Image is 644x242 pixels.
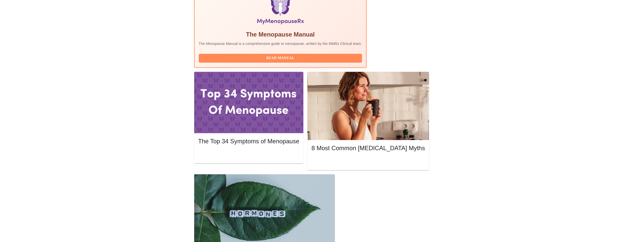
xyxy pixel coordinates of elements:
[317,158,420,165] span: Read More
[311,157,425,166] button: Read More
[198,152,301,156] a: Read More
[199,56,364,60] a: Read Manual
[199,54,362,63] button: Read Manual
[204,55,357,61] span: Read Manual
[198,150,299,159] button: Read More
[311,159,426,163] a: Read More
[203,151,294,158] span: Read More
[199,41,362,46] p: The Menopause Manual is a comprehensive guide to menopause, written by the MMRx Clinical team.
[311,144,425,152] h5: 8 Most Common [MEDICAL_DATA] Myths
[198,137,299,145] h5: The Top 34 Symptoms of Menopause
[199,30,362,39] h5: The Menopause Manual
